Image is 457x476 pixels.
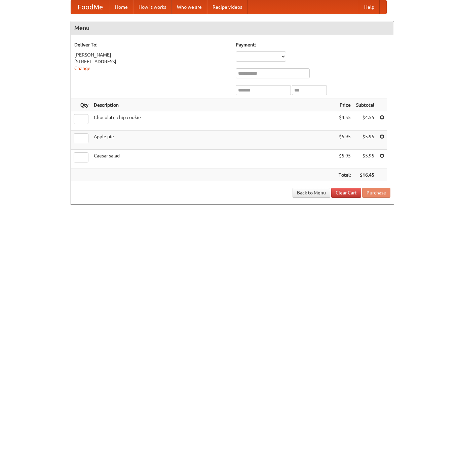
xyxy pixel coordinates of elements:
[207,0,247,14] a: Recipe videos
[71,99,91,111] th: Qty
[362,188,390,198] button: Purchase
[293,188,330,198] a: Back to Menu
[91,99,336,111] th: Description
[353,131,377,150] td: $5.95
[236,41,390,48] h5: Payment:
[336,150,353,169] td: $5.95
[71,0,110,14] a: FoodMe
[172,0,207,14] a: Who we are
[353,111,377,131] td: $4.55
[336,99,353,111] th: Price
[110,0,133,14] a: Home
[74,41,229,48] h5: Deliver To:
[353,150,377,169] td: $5.95
[71,21,394,35] h4: Menu
[353,99,377,111] th: Subtotal
[353,169,377,181] th: $16.45
[74,66,90,71] a: Change
[91,111,336,131] td: Chocolate chip cookie
[331,188,361,198] a: Clear Cart
[74,58,229,65] div: [STREET_ADDRESS]
[336,111,353,131] td: $4.55
[336,131,353,150] td: $5.95
[74,51,229,58] div: [PERSON_NAME]
[133,0,172,14] a: How it works
[91,131,336,150] td: Apple pie
[91,150,336,169] td: Caesar salad
[336,169,353,181] th: Total:
[359,0,380,14] a: Help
